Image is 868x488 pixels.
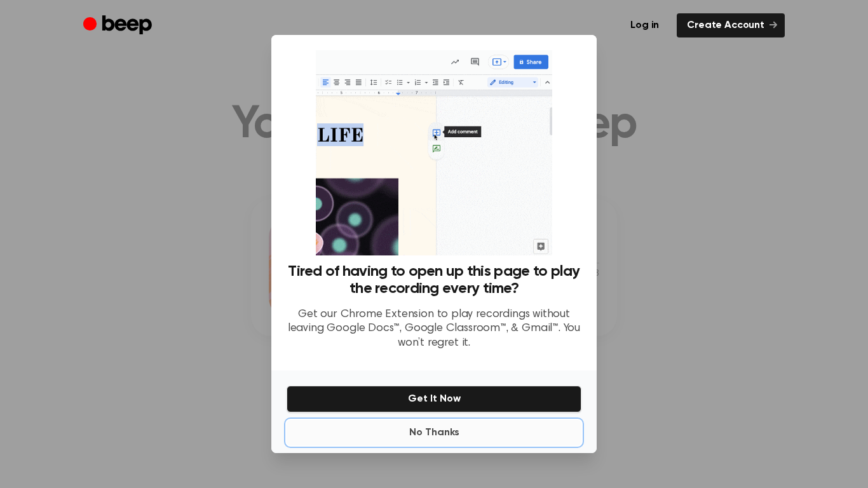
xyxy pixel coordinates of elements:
a: Log in [620,13,669,37]
a: Create Account [677,13,785,37]
img: Beep extension in action [316,50,552,255]
p: Get our Chrome Extension to play recordings without leaving Google Docs™, Google Classroom™, & Gm... [287,308,581,351]
h3: Tired of having to open up this page to play the recording every time? [287,263,581,297]
button: Get It Now [287,386,581,412]
button: No Thanks [287,420,581,445]
a: Beep [83,13,155,38]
